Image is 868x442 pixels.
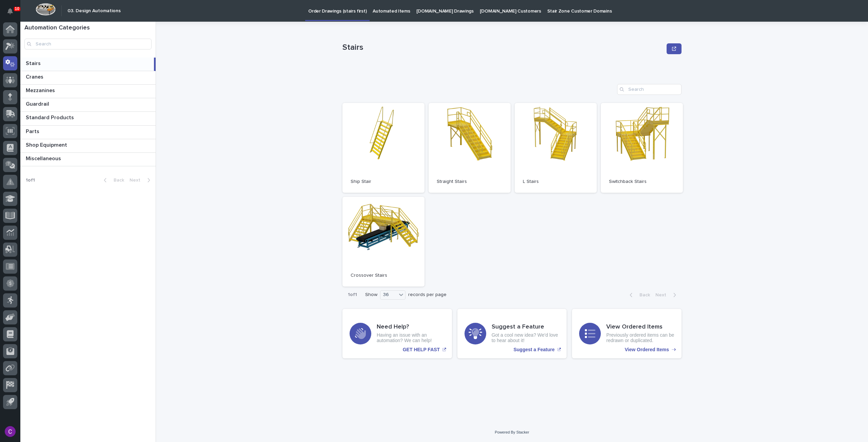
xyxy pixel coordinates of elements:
[98,177,127,183] button: Back
[36,3,56,16] img: Workspace Logo
[377,332,445,344] p: Having an issue with an automation? We can help!
[20,172,40,189] p: 1 of 1
[351,273,416,278] p: Crossover Stairs
[342,197,425,287] a: Crossover Stairs
[8,8,17,19] div: Notifications10
[3,424,17,439] button: users-avatar
[20,58,156,71] a: StairsStairs
[20,139,156,153] a: Shop EquipmentShop Equipment
[625,347,669,353] p: View Ordered Items
[606,332,674,344] p: Previously ordered items can be redrawn or duplicated.
[606,323,674,331] h3: View Ordered Items
[377,323,445,331] h3: Need Help?
[492,323,560,331] h3: Suggest a Feature
[523,179,589,185] p: L Stairs
[26,113,75,121] p: Standard Products
[365,292,377,298] p: Show
[26,141,68,148] p: Shop Equipment
[495,430,529,434] a: Powered By Stacker
[20,85,156,98] a: MezzaninesMezzanines
[24,39,152,49] input: Search
[403,347,440,353] p: GET HELP FAST
[26,100,51,107] p: Guardrail
[342,309,452,358] a: GET HELP FAST
[515,103,597,193] a: L Stairs
[3,4,17,18] button: Notifications
[110,178,124,183] span: Back
[26,127,41,135] p: Parts
[513,347,554,353] p: Suggest a Feature
[653,292,682,298] button: Next
[26,59,42,67] p: Stairs
[655,293,670,297] span: Next
[437,179,502,185] p: Straight Stairs
[624,292,653,298] button: Back
[492,332,560,344] p: Got a cool new idea? We'd love to hear about it!
[20,153,156,166] a: MiscellaneousMiscellaneous
[609,179,675,185] p: Switchback Stairs
[342,103,425,193] a: Ship Stair
[351,179,416,185] p: Ship Stair
[24,24,152,32] h1: Automation Categories
[20,112,156,125] a: Standard ProductsStandard Products
[26,154,62,162] p: Miscellaneous
[635,293,650,297] span: Back
[572,309,682,358] a: View Ordered Items
[127,177,156,183] button: Next
[20,71,156,85] a: CranesCranes
[429,103,511,193] a: Straight Stairs
[15,6,19,11] p: 10
[342,43,664,52] p: Stairs
[20,126,156,139] a: PartsParts
[601,103,683,193] a: Switchback Stairs
[342,287,362,303] p: 1 of 1
[617,84,682,95] input: Search
[20,98,156,112] a: GuardrailGuardrail
[380,291,397,298] div: 36
[67,8,121,14] h2: 03. Design Automations
[457,309,567,358] a: Suggest a Feature
[26,86,56,94] p: Mezzanines
[26,72,45,80] p: Cranes
[130,178,144,183] span: Next
[408,292,447,298] p: records per page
